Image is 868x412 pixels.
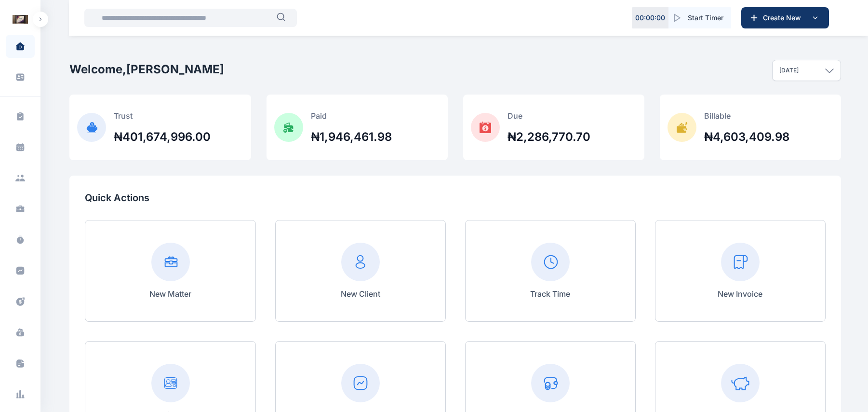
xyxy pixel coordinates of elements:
h2: ₦1,946,461.98 [311,129,392,145]
h2: ₦401,674,996.00 [114,129,211,145]
p: Paid [311,110,392,122]
h2: ₦4,603,409.98 [704,129,789,145]
span: Create New [759,13,809,23]
p: 00 : 00 : 00 [635,13,665,23]
h2: ₦2,286,770.70 [507,129,590,145]
p: Trust [114,110,211,122]
h2: Welcome, [PERSON_NAME] [69,62,224,77]
p: New Matter [149,288,191,300]
span: Start Timer [688,13,723,23]
p: Track Time [530,288,570,300]
p: New Client [341,288,380,300]
p: Due [507,110,590,122]
p: [DATE] [779,67,799,74]
button: Create New [741,7,829,28]
p: New Invoice [718,288,762,300]
button: Start Timer [668,7,731,28]
p: Quick Actions [85,191,826,205]
p: Billable [704,110,789,122]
